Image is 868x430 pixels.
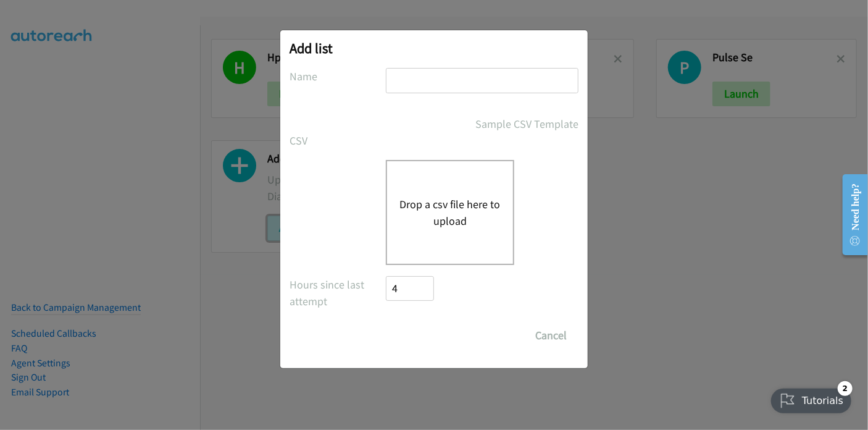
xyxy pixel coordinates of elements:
button: Drop a csv file here to upload [399,196,501,229]
label: Hours since last attempt [290,276,386,310]
h2: Add list [290,40,578,57]
label: CSV [290,132,386,149]
button: Cancel [524,323,578,348]
iframe: Checklist [764,376,859,421]
label: Name [290,68,386,85]
iframe: Resource Center [833,166,868,264]
a: Sample CSV Template [475,116,578,132]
